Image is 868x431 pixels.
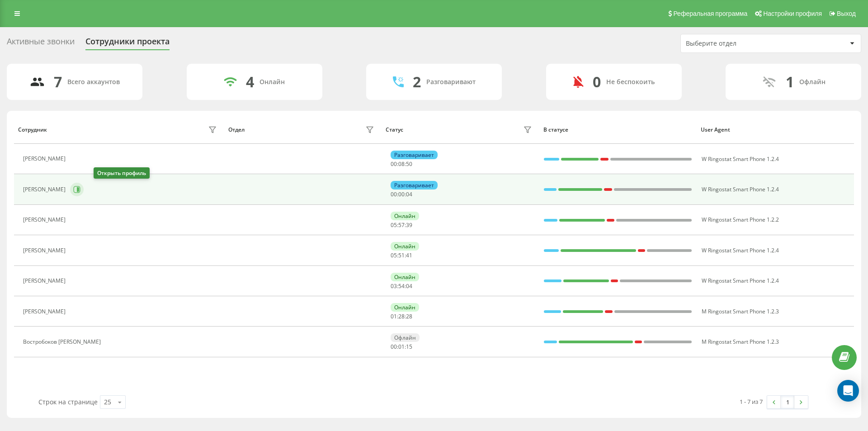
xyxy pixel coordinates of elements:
[406,343,412,350] span: 15
[391,221,397,229] span: 05
[391,273,419,281] div: Онлайн
[686,40,794,47] div: Выберите отдел
[67,78,120,86] div: Всего аккаунтов
[386,127,403,133] div: Статус
[398,221,405,229] span: 57
[543,127,693,133] div: В статусе
[702,246,779,254] span: W Ringostat Smart Phone 1.2.4
[391,191,412,198] div: : :
[398,313,405,320] span: 28
[702,216,779,223] span: W Ringostat Smart Phone 1.2.2
[246,73,254,90] div: 4
[391,181,438,189] div: Разговаривает
[391,333,420,342] div: Офлайн
[781,396,794,408] a: 1
[406,251,412,259] span: 41
[702,155,779,163] span: W Ringostat Smart Phone 1.2.4
[391,303,419,312] div: Онлайн
[398,282,405,290] span: 54
[228,127,245,133] div: Отдел
[23,217,68,223] div: [PERSON_NAME]
[391,313,397,320] span: 01
[391,222,412,228] div: : :
[406,190,412,198] span: 04
[426,78,476,86] div: Разговаривают
[702,185,779,193] span: W Ringostat Smart Phone 1.2.4
[406,221,412,229] span: 39
[391,161,412,167] div: : :
[38,398,98,406] span: Строк на странице
[406,160,412,168] span: 50
[391,212,419,220] div: Онлайн
[23,339,103,345] div: Востробоков [PERSON_NAME]
[763,10,822,17] span: Настройки профиля
[391,160,397,168] span: 00
[799,78,826,86] div: Офлайн
[391,190,397,198] span: 00
[413,73,421,90] div: 2
[398,190,405,198] span: 00
[702,277,779,284] span: W Ringostat Smart Phone 1.2.4
[259,78,285,86] div: Онлайн
[391,151,438,159] div: Разговаривает
[391,282,397,290] span: 03
[391,343,397,350] span: 00
[702,308,779,315] span: M Ringostat Smart Phone 1.2.3
[593,73,601,90] div: 0
[391,251,397,259] span: 05
[398,251,405,259] span: 51
[398,343,405,350] span: 01
[23,278,68,284] div: [PERSON_NAME]
[398,160,405,168] span: 08
[104,398,111,407] div: 25
[701,127,850,133] div: User Agent
[85,37,170,51] div: Сотрудники проекта
[673,10,747,17] span: Реферальная программа
[94,167,150,179] div: Открыть профиль
[406,313,412,320] span: 28
[23,247,68,254] div: [PERSON_NAME]
[7,37,75,51] div: Активные звонки
[23,308,68,315] div: [PERSON_NAME]
[23,156,68,162] div: [PERSON_NAME]
[18,127,47,133] div: Сотрудник
[391,242,419,251] div: Онлайн
[391,313,412,320] div: : :
[391,344,412,350] div: : :
[837,380,859,402] div: Open Intercom Messenger
[23,186,68,193] div: [PERSON_NAME]
[786,73,794,90] div: 1
[391,283,412,289] div: : :
[702,338,779,346] span: M Ringostat Smart Phone 1.2.3
[740,397,763,406] div: 1 - 7 из 7
[54,73,62,90] div: 7
[606,78,655,86] div: Не беспокоить
[837,10,856,17] span: Выход
[406,282,412,290] span: 04
[391,252,412,259] div: : :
